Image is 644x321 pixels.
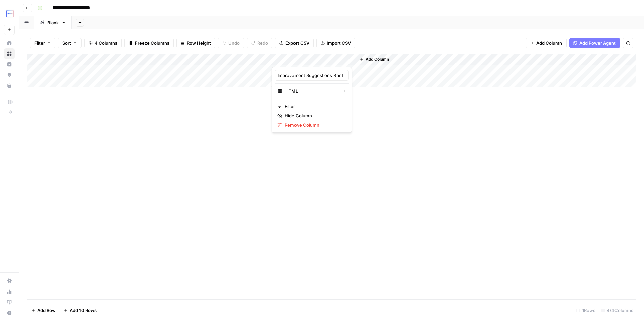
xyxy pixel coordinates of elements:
a: Blank [34,16,72,29]
button: Redo [247,38,272,48]
a: Home [4,38,15,48]
div: 4/4 Columns [598,305,636,316]
span: Add Column [366,56,389,62]
span: Filter [285,103,343,110]
button: Add 10 Rows [60,305,101,316]
span: Freeze Columns [135,40,169,46]
button: Filter [30,38,55,48]
span: Hide Column [285,112,343,119]
span: Add 10 Rows [70,307,97,314]
button: Help + Support [4,308,15,318]
img: TripleDart Logo [4,8,16,20]
span: Add Row [37,307,56,314]
button: Import CSV [316,38,355,48]
span: Add Power Agent [579,40,616,46]
span: Filter [34,40,45,46]
a: Learning Hub [4,297,15,308]
div: Blank [47,19,59,26]
button: Sort [58,38,82,48]
a: Insights [4,59,15,70]
button: Add Column [357,55,392,64]
button: Add Row [27,305,60,316]
a: Browse [4,48,15,59]
span: Add Column [536,40,562,46]
a: Usage [4,286,15,297]
a: Opportunities [4,70,15,80]
span: Export CSV [285,40,309,46]
span: Row Height [187,40,211,46]
span: Import CSV [327,40,351,46]
button: Undo [218,38,244,48]
span: Sort [62,40,71,46]
span: Remove Column [285,122,343,128]
button: Export CSV [275,38,314,48]
button: Add Power Agent [569,38,620,48]
span: Redo [257,40,268,46]
span: 4 Columns [95,40,117,46]
button: Row Height [176,38,215,48]
button: Add Column [526,38,567,48]
span: Undo [228,40,240,46]
button: 4 Columns [84,38,122,48]
a: Your Data [4,80,15,91]
button: Freeze Columns [124,38,174,48]
span: HTML [285,88,337,94]
div: 1 Rows [574,305,598,316]
button: Workspace: TripleDart [4,5,15,22]
a: Settings [4,275,15,286]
